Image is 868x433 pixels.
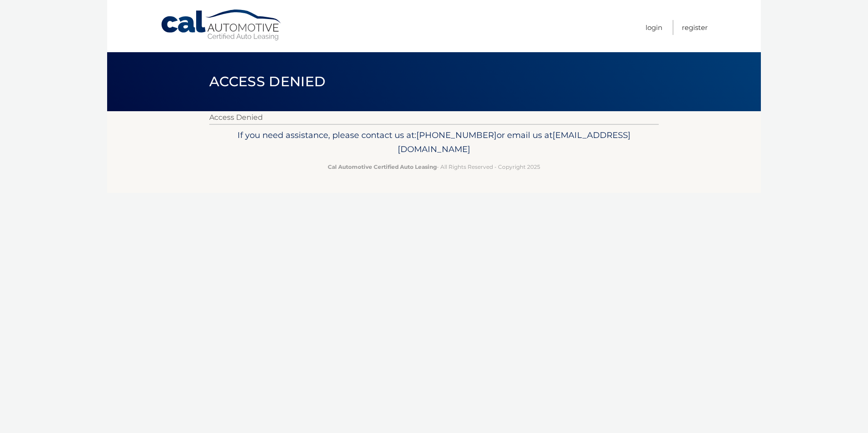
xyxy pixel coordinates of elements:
[682,20,708,35] a: Register
[215,162,653,172] p: - All Rights Reserved - Copyright 2025
[416,130,497,140] span: [PHONE_NUMBER]
[215,128,653,157] p: If you need assistance, please contact us at: or email us at
[160,9,283,41] a: Cal Automotive
[328,163,437,170] strong: Cal Automotive Certified Auto Leasing
[646,20,662,35] a: Login
[209,73,325,90] span: Access Denied
[209,111,659,124] p: Access Denied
